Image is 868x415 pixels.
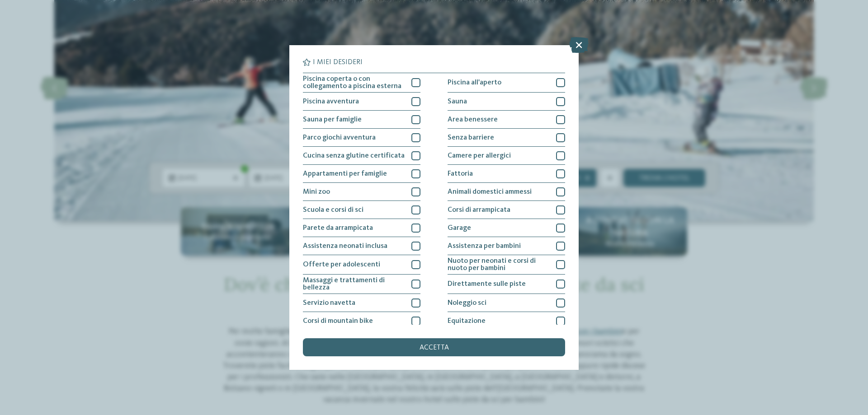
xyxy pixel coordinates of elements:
span: Mini zoo [303,188,330,196]
span: Massaggi e trattamenti di bellezza [303,277,405,291]
span: Fattoria [448,170,473,177]
span: Assistenza per bambini [448,242,521,250]
span: Direttamente sulle piste [448,280,526,288]
span: Offerte per adolescenti [303,261,380,268]
span: Parco giochi avventura [303,134,376,141]
span: Sauna per famiglie [303,116,362,123]
span: Parete da arrampicata [303,224,373,232]
span: Noleggio sci [448,299,486,307]
span: Senza barriere [448,134,494,141]
span: Equitazione [448,317,486,325]
span: Corsi di arrampicata [448,206,510,214]
span: Camere per allergici [448,152,511,159]
span: Appartamenti per famiglie [303,170,387,177]
span: Animali domestici ammessi [448,188,532,196]
span: Piscina coperta o con collegamento a piscina esterna [303,75,405,90]
span: Assistenza neonati inclusa [303,242,387,250]
span: Sauna [448,98,467,105]
span: Servizio navetta [303,299,355,307]
span: Scuola e corsi di sci [303,206,363,214]
span: Cucina senza glutine certificata [303,152,405,159]
span: Piscina all'aperto [448,79,501,86]
span: Corsi di mountain bike [303,317,373,325]
span: Area benessere [448,116,498,123]
span: accetta [420,344,449,351]
span: Garage [448,224,471,232]
span: Nuoto per neonati e corsi di nuoto per bambini [448,257,549,272]
span: Piscina avventura [303,98,359,105]
span: I miei desideri [313,59,363,66]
